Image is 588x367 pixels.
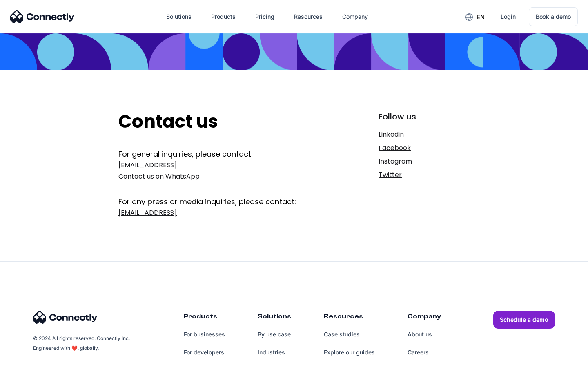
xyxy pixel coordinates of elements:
ul: Language list [16,353,49,364]
a: [EMAIL_ADDRESS] [118,207,325,219]
a: Explore our guides [324,343,375,361]
a: Careers [408,343,441,361]
a: Instagram [379,156,470,167]
div: en [477,11,485,23]
div: Login [501,11,516,22]
a: Book a demo [529,7,578,26]
a: Twitter [379,169,470,181]
div: © 2024 All rights reserved. Connectly Inc. Engineered with ❤️, globally. [33,334,131,353]
div: Follow us [379,111,470,122]
a: Schedule a demo [493,311,555,329]
a: For businesses [184,325,225,343]
a: By use case [258,325,291,343]
div: For any press or media inquiries, please contact: [118,184,325,207]
div: For general inquiries, please contact: [118,149,325,159]
a: Pricing [249,7,281,27]
a: Login [494,7,522,27]
a: [EMAIL_ADDRESS]Contact us on WhatsApp [118,159,325,182]
img: Connectly Logo [33,311,98,324]
div: Solutions [166,11,192,22]
a: About us [408,325,441,343]
div: Resources [324,311,375,325]
div: Company [342,11,368,22]
a: Facebook [379,142,470,154]
a: Industries [258,343,291,361]
a: Linkedin [379,129,470,140]
img: Connectly Logo [10,10,75,23]
div: Solutions [258,311,291,325]
div: Products [184,311,225,325]
h2: Contact us [118,111,325,133]
div: Company [408,311,441,325]
a: Case studies [324,325,375,343]
div: Products [211,11,236,22]
aside: Language selected: English [8,353,49,364]
a: For developers [184,343,225,361]
div: Pricing [255,11,274,22]
div: Resources [294,11,323,22]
